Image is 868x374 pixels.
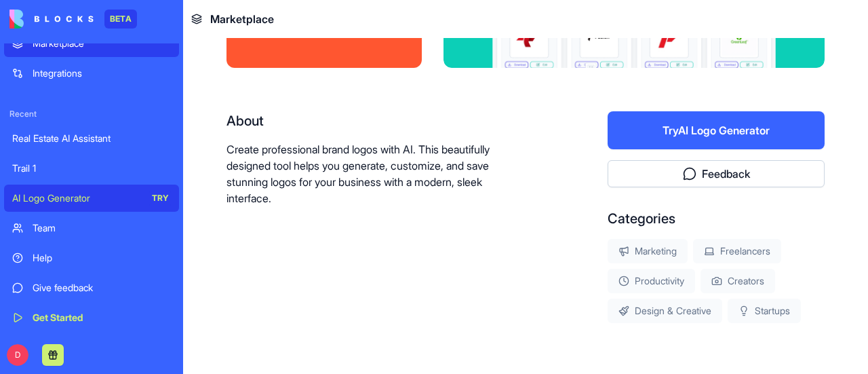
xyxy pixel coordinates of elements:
[33,251,171,265] div: Help
[4,304,179,331] a: Get Started
[12,132,171,145] div: Real Estate AI Assistant
[226,111,521,130] div: About
[4,60,179,87] a: Integrations
[608,160,825,187] button: Feedback
[608,111,825,149] button: TryAI Logo Generator
[608,239,688,263] div: Marketing
[608,299,722,323] div: Design & Creative
[149,190,171,206] div: TRY
[693,239,781,263] div: Freelancers
[226,141,521,206] p: Create professional brand logos with AI. This beautifully designed tool helps you generate, custo...
[210,11,274,27] span: Marketplace
[608,209,825,228] div: Categories
[33,67,171,80] div: Integrations
[4,109,179,119] span: Recent
[4,244,179,272] a: Help
[4,185,179,212] a: AI Logo GeneratorTRY
[33,37,171,50] div: Marketplace
[9,10,94,29] img: logo
[33,311,171,324] div: Get Started
[12,191,140,205] div: AI Logo Generator
[4,125,179,152] a: Real Estate AI Assistant
[12,162,171,175] div: Trail 1
[728,299,801,323] div: Startups
[9,10,137,29] a: BETA
[4,155,179,182] a: Trail 1
[33,281,171,295] div: Give feedback
[104,10,137,29] div: BETA
[608,269,695,293] div: Productivity
[7,344,28,366] span: D
[33,221,171,235] div: Team
[4,30,179,57] a: Marketplace
[701,269,775,293] div: Creators
[4,274,179,301] a: Give feedback
[4,214,179,242] a: Team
